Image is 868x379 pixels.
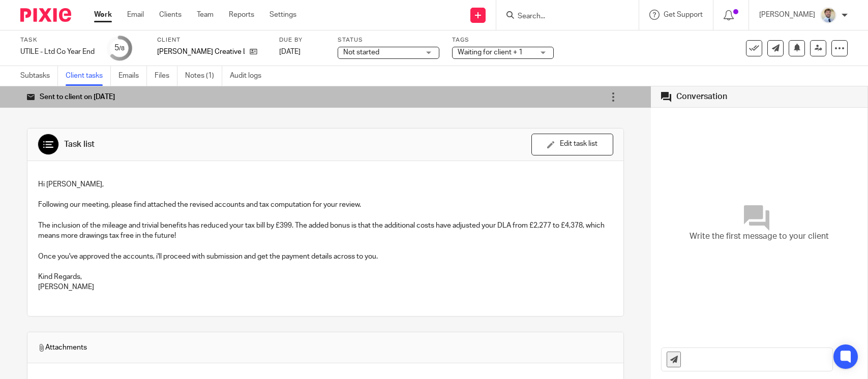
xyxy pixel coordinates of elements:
div: Sent to client on [DATE] [27,92,115,102]
p: [PERSON_NAME] Creative Ltd [157,47,245,57]
div: Task list [64,139,95,150]
p: The inclusion of the mileage and trivial benefits has reduced your tax bill by £399. The added bo... [38,220,613,241]
p: [PERSON_NAME] [759,10,815,20]
label: Due by [279,36,325,44]
span: Not started [343,49,379,56]
span: [DATE] [279,48,301,55]
p: Kind Regards, [38,272,613,282]
div: UTILE - Ltd Co Year End [20,47,95,57]
span: Waiting for client + 1 [458,49,523,56]
a: Subtasks [20,66,58,86]
div: Conversation [676,91,727,102]
p: [PERSON_NAME] [38,282,613,292]
a: Team [197,10,214,20]
label: Task [20,36,95,44]
a: Client tasks [66,66,111,86]
label: Client [157,36,266,44]
small: /8 [119,46,125,51]
a: Files [155,66,177,86]
a: Work [94,10,112,20]
button: Edit task list [531,134,613,155]
a: Notes (1) [185,66,222,86]
label: Status [338,36,439,44]
p: Hi [PERSON_NAME], [38,179,613,189]
a: Clients [159,10,182,20]
p: Following our meeting, please find attached the revised accounts and tax computation for your rev... [38,200,613,210]
input: Search [517,12,608,21]
a: Emails [118,66,147,86]
label: Tags [452,36,554,44]
a: Email [127,10,144,20]
a: Audit logs [230,66,269,86]
a: Settings [270,10,296,20]
img: Pixie [20,8,71,22]
span: Write the first message to your client [690,231,829,242]
div: 5 [114,42,125,54]
span: Attachments [38,342,87,353]
a: Reports [229,10,254,20]
p: Once you've approved the accounts, i'll proceed with submission and get the payment details acros... [38,251,613,262]
img: 1693835698283.jfif [820,7,836,23]
span: Get Support [664,11,703,18]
